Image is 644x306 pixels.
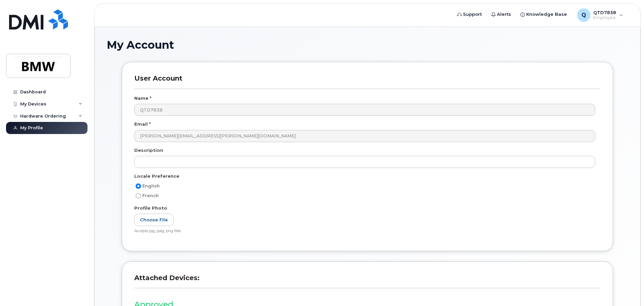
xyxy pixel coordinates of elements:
input: French [136,193,141,199]
label: Description [134,147,163,154]
label: Locale Preference [134,173,179,179]
h3: Attached Devices: [134,274,601,288]
span: French [142,193,159,198]
label: Choose File [134,214,174,226]
label: Profile Photo [134,205,167,211]
h1: My Account [107,39,628,51]
input: English [136,183,141,189]
div: Accepts jpg, jpeg, png files [134,229,595,234]
h3: User Account [134,74,601,89]
span: English [142,183,160,188]
label: Email * [134,121,151,127]
label: Name * [134,95,151,101]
